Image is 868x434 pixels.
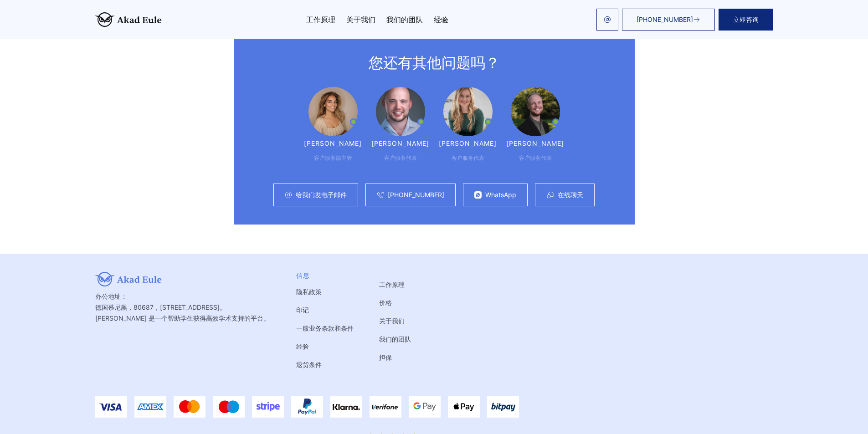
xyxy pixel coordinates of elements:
img: 冈瑟 [376,87,425,136]
img: 简 [511,87,560,136]
a: 隐私政策 [296,288,322,296]
a: 工作原理 [379,281,405,288]
a: 印记 [296,306,309,314]
font: 客户服务代表 [452,154,484,161]
font: 在线聊天 [558,191,583,199]
img: 电子邮件 [604,16,611,23]
a: 担保 [379,353,392,361]
font: [PERSON_NAME] [506,139,565,147]
img: 标识 [95,12,162,27]
font: 信息 [296,271,310,279]
button: 立即咨询 [719,9,773,31]
a: 给我们发电子邮件 [296,191,347,199]
font: 客户服务部主管 [314,154,352,161]
font: WhatsApp [485,191,516,199]
font: [PHONE_NUMBER] [388,191,444,199]
a: 我们的团队 [386,16,423,23]
a: 经验 [296,342,309,350]
font: 德国慕尼黑，80687，[STREET_ADDRESS]。[PERSON_NAME] 是一个帮助学生获得高效学术支持的平台。 [95,303,270,322]
a: [PHONE_NUMBER] [622,9,715,31]
font: [PERSON_NAME] [304,139,362,147]
a: 关于我们 [379,317,405,325]
a: 经验 [434,16,448,23]
font: 关于我们 [346,15,375,24]
font: 我们的团队 [386,15,423,24]
img: 玛丽 [308,87,358,136]
a: 一般业务条款和条件 [296,324,354,332]
a: 价格 [379,299,392,306]
font: 给我们发电子邮件 [296,191,347,199]
font: 经验 [434,15,448,24]
a: 我们的团队 [379,335,411,343]
a: [PHONE_NUMBER] [388,191,444,199]
font: [PERSON_NAME] [439,139,497,147]
font: 办公地址： [95,292,127,300]
a: WhatsApp [485,191,516,199]
a: 退货条件 [296,361,322,368]
font: [PERSON_NAME] [371,139,430,147]
font: 客户服务代表 [384,154,417,161]
font: 您还有其他问题吗？ [369,54,500,72]
font: 客户服务代表 [519,154,552,161]
font: 工作原理 [306,15,335,24]
font: 立即咨询 [733,15,759,23]
a: 工作原理 [306,16,335,23]
a: 在线聊天 [558,191,583,199]
a: 关于我们 [346,16,375,23]
img: 艾琳 [443,87,493,136]
font: [PHONE_NUMBER] [637,15,693,23]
